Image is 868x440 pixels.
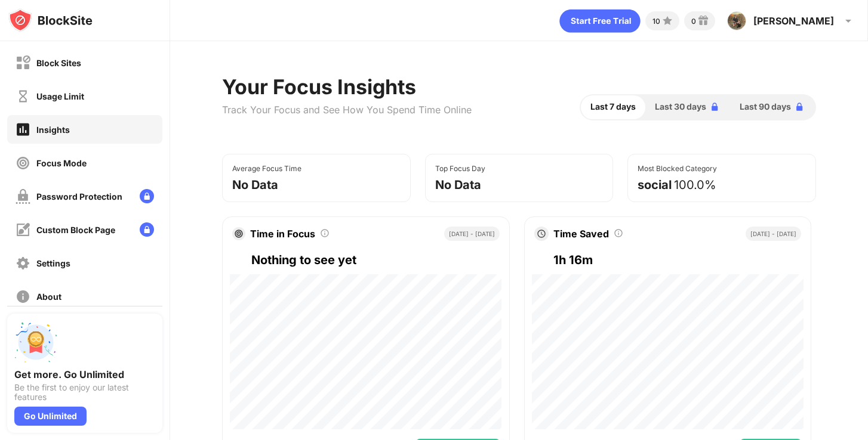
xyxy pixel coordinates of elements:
[36,258,70,268] div: Settings
[691,17,696,26] div: 0
[590,100,636,113] span: Last 7 days
[232,164,301,173] div: Average Focus Time
[746,227,801,241] div: [DATE] - [DATE]
[16,122,30,137] img: insights-on.svg
[235,230,243,238] img: target.svg
[435,178,481,192] div: No Data
[36,225,115,235] div: Custom Block Page
[638,164,717,173] div: Most Blocked Category
[652,17,660,26] div: 10
[16,222,30,237] img: customize-block-page-off.svg
[250,228,315,240] div: Time in Focus
[16,256,30,271] img: settings-off.svg
[222,104,472,116] div: Track Your Focus and See How You Spend Time Online
[674,178,716,192] div: 100.0%
[753,15,834,27] div: [PERSON_NAME]
[16,289,30,304] img: about-off.svg
[740,100,791,113] span: Last 90 days
[14,321,57,364] img: push-unlimited.svg
[793,101,805,113] img: lock-blue.svg
[727,11,746,30] img: ACg8ocLSmAuxqvZMwhje9lBB_axjOK4LR-Pymw3I25nQyrRssBMaIpBK=s96-c
[435,164,485,173] div: Top Focus Day
[36,292,61,302] div: About
[655,100,706,113] span: Last 30 days
[36,125,70,135] div: Insights
[660,14,675,28] img: points-small.svg
[614,228,623,238] img: tooltip.svg
[251,250,499,269] div: Nothing to see yet
[709,101,721,113] img: lock-blue.svg
[320,228,330,238] img: tooltip.svg
[14,407,87,426] div: Go Unlimited
[140,189,154,203] img: lock-menu.svg
[36,191,122,202] div: Password Protection
[14,383,155,402] div: Be the first to enjoy our latest features
[638,178,672,192] div: social
[36,91,84,101] div: Usage Limit
[16,189,30,204] img: password-protection-off.svg
[14,368,155,380] div: Get more. Go Unlimited
[16,89,30,104] img: time-usage-off.svg
[553,228,609,240] div: Time Saved
[36,158,87,168] div: Focus Mode
[232,178,278,192] div: No Data
[16,156,30,171] img: focus-off.svg
[553,250,801,269] div: 1h 16m
[222,75,472,99] div: Your Focus Insights
[537,229,546,238] img: clock.svg
[444,227,500,241] div: [DATE] - [DATE]
[16,55,30,70] img: block-off.svg
[559,9,641,33] div: animation
[696,14,710,28] img: reward-small.svg
[8,8,93,32] img: logo-blocksite.svg
[36,58,81,68] div: Block Sites
[140,222,154,237] img: lock-menu.svg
